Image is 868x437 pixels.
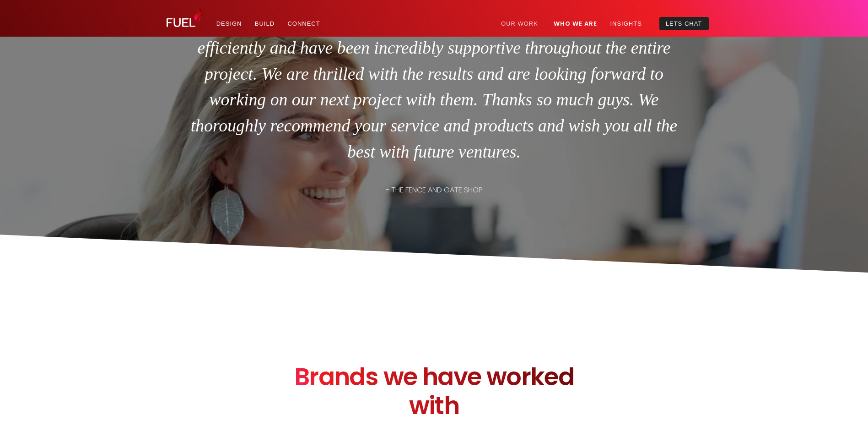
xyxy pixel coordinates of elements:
a: Who We Are [547,17,604,30]
a: Connect [281,17,327,30]
img: Fuel Design Ltd - Website design and development company in North Shore, Auckland [167,7,203,27]
a: Build [248,17,281,30]
h2: Brands we have worked with [270,362,599,421]
a: Our Work [495,17,545,30]
p: - THE FENCE AND GATE SHOP [175,184,694,197]
a: Insights [604,17,648,30]
a: Lets Chat [659,17,709,30]
a: Design [210,17,248,30]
